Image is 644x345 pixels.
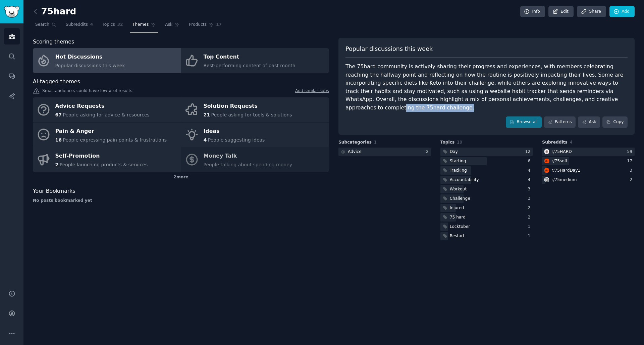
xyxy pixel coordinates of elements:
a: Topics32 [100,19,125,33]
div: Workout [450,186,467,192]
span: 4 [204,137,207,143]
span: 16 [55,137,62,143]
a: 75mediumr/75medium2 [542,176,635,184]
span: People expressing pain points & frustrations [63,137,167,143]
a: Search [33,19,59,33]
span: Popular discussions this week [55,63,125,68]
span: 10 [457,140,462,145]
span: Best-performing content of past month [204,63,296,68]
a: Patterns [544,116,576,128]
div: Day [450,149,458,155]
a: Info [520,6,545,17]
div: 1 [528,233,533,239]
img: GummySearch logo [4,6,19,18]
a: Accountability4 [440,176,533,184]
span: Topics [440,140,455,146]
div: 1 [528,224,533,230]
span: Your Bookmarks [33,187,75,195]
img: 75HardDay1 [544,168,549,173]
span: 32 [117,22,123,28]
div: 2 [630,177,635,183]
div: Injured [450,205,464,211]
span: 4 [90,22,93,28]
a: Subreddits4 [63,19,95,33]
div: 4 [528,177,533,183]
a: Pain & Anger16People expressing pain points & frustrations [33,122,181,147]
div: 3 [630,168,635,174]
img: 75soft [544,159,549,163]
a: Advice Requests67People asking for advice & resources [33,97,181,122]
a: Tracking4 [440,166,533,175]
span: Search [35,22,49,28]
div: 4 [528,168,533,174]
a: Advice2 [338,148,431,156]
div: 2 [528,205,533,211]
span: Scoring themes [33,38,74,46]
div: Tracking [450,168,467,174]
a: Add similar subs [295,88,329,95]
button: Copy [602,116,628,128]
a: Share [577,6,606,17]
span: People asking for tools & solutions [211,112,292,117]
span: Subcategories [338,140,372,146]
span: 67 [55,112,62,117]
a: Add [609,6,635,17]
a: Themes [130,19,158,33]
div: r/ 75HARD [551,149,572,155]
span: Subreddits [66,22,88,28]
a: Challenge3 [440,194,533,203]
a: Products17 [186,19,224,33]
div: r/ 75medium [551,177,577,183]
div: No posts bookmarked yet [33,198,329,204]
div: Advice Requests [55,101,150,112]
div: 12 [525,149,533,155]
span: AI-tagged themes [33,78,80,86]
span: People launching products & services [60,162,148,167]
span: 21 [204,112,210,117]
div: The 75hard community is actively sharing their progress and experiences, with members celebrating... [345,63,628,112]
span: 2 [55,162,59,167]
a: Browse all [506,116,542,128]
span: People suggesting ideas [208,137,265,143]
span: Themes [132,22,149,28]
div: Ideas [204,126,265,137]
a: Day12 [440,148,533,156]
a: 75softr/75soft17 [542,157,635,165]
span: 1 [374,140,377,145]
a: Self-Promotion2People launching products & services [33,147,181,172]
span: 17 [216,22,222,28]
span: Popular discussions this week [345,45,433,53]
a: Top ContentBest-performing content of past month [181,48,329,73]
div: Accountability [450,177,479,183]
div: Top Content [204,52,296,63]
div: Restart [450,233,465,239]
div: 75 hard [450,214,466,221]
div: Self-Promotion [55,151,148,162]
a: Restart1 [440,232,533,240]
span: 4 [570,140,573,145]
div: Solution Requests [204,101,292,112]
div: 6 [528,158,533,164]
a: Injured2 [440,204,533,212]
div: 3 [528,186,533,192]
div: 3 [528,196,533,202]
a: Locktober1 [440,223,533,231]
a: Hot DiscussionsPopular discussions this week [33,48,181,73]
a: Edit [548,6,574,17]
div: Pain & Anger [55,126,167,137]
span: People asking for advice & resources [63,112,149,117]
img: 75medium [544,177,549,182]
a: 75HARDr/75HARD59 [542,148,635,156]
div: r/ 75HardDay1 [551,168,580,174]
a: Ask [163,19,182,33]
div: 2 more [33,172,329,183]
div: Advice [348,149,362,155]
div: Challenge [450,196,470,202]
div: Hot Discussions [55,52,125,63]
span: Subreddits [542,140,568,146]
div: r/ 75soft [551,158,568,164]
a: 75 hard2 [440,213,533,222]
img: 75HARD [544,149,549,154]
a: Solution Requests21People asking for tools & solutions [181,97,329,122]
span: Products [189,22,207,28]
